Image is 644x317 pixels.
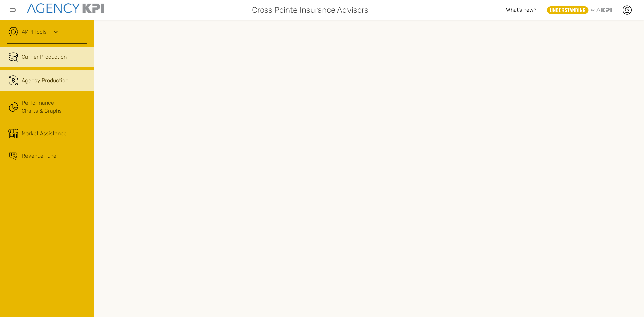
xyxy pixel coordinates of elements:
span: Revenue Tuner [22,152,58,160]
span: Cross Pointe Insurance Advisors [252,4,368,16]
a: AKPI Tools [22,28,47,36]
span: Carrier Production [22,53,67,61]
span: What’s new? [506,7,536,13]
span: Agency Production [22,76,68,85]
img: agencykpi-logo-550x69-2d9e3fa8.png [27,3,104,13]
span: Market Assistance [22,129,67,138]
